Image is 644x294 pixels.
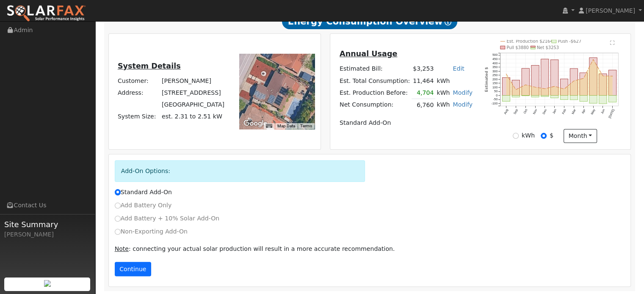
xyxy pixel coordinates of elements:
text: Jan [552,108,557,115]
div: [PERSON_NAME] [4,230,91,239]
text: 0 [496,93,498,97]
img: retrieve [44,280,51,287]
rect: onclick="" [541,59,549,96]
td: Customer: [116,75,160,87]
circle: onclick="" [603,75,604,77]
text: Sep [513,108,519,115]
input: Add Battery Only [115,203,121,209]
text: Mar [571,108,577,115]
rect: onclick="" [580,96,587,102]
a: Modify [453,101,473,108]
span: [PERSON_NAME] [586,7,635,14]
span: est. 2.31 to 2.51 kW [162,113,222,120]
a: Terms (opens in new tab) [300,124,312,128]
label: Standard Add-On [115,188,172,197]
rect: onclick="" [570,96,578,100]
rect: onclick="" [561,96,568,100]
circle: onclick="" [573,80,575,82]
circle: onclick="" [515,89,517,91]
td: Est. Production Before: [338,87,411,99]
td: kWh [435,99,451,111]
input: Add Battery + 10% Solar Add-On [115,216,121,222]
text: 300 [492,69,498,73]
text: Estimated $ [485,67,489,92]
rect: onclick="" [609,70,616,96]
u: Note [115,245,129,252]
circle: onclick="" [544,88,546,89]
input: kWh [513,133,519,139]
circle: onclick="" [525,84,526,85]
text: 350 [492,65,498,69]
circle: onclick="" [535,87,536,88]
td: Address: [116,87,160,99]
img: SolarFax [6,5,86,22]
rect: onclick="" [561,79,568,96]
text: 150 [492,81,498,85]
rect: onclick="" [502,77,510,95]
rect: onclick="" [599,74,607,95]
td: Net Consumption: [338,99,411,111]
button: Continue [115,262,151,276]
rect: onclick="" [551,60,558,95]
span: : connecting your actual solar production will result in a more accurate recommendation. [115,245,395,252]
text: 250 [492,73,498,77]
td: System Size [160,111,226,123]
text: May [590,108,596,115]
text: Apr [581,108,586,115]
rect: onclick="" [599,96,607,104]
a: Open this area in Google Maps (opens a new window) [241,118,269,129]
div: Add-On Options: [115,160,365,182]
text: 450 [492,57,498,61]
text: Pull $3880 [507,45,529,50]
text: Est. Production $2164 [507,39,553,44]
rect: onclick="" [512,96,520,97]
td: Estimated Bill: [338,63,411,75]
text: 50 [494,89,498,93]
rect: onclick="" [609,96,616,102]
text: Nov [532,108,538,115]
circle: onclick="" [612,75,613,77]
button: Keyboard shortcuts [266,123,272,129]
rect: onclick="" [551,96,558,98]
label: Non-Exporting Add-On [115,227,188,236]
rect: onclick="" [502,96,510,102]
td: Standard Add-On [338,117,474,129]
text: 200 [492,77,498,81]
td: 6,760 [412,99,435,111]
text: 100 [492,85,498,89]
td: kWh [435,87,451,99]
td: kWh [435,75,474,87]
circle: onclick="" [583,78,584,79]
text:  [610,40,615,45]
td: System Size: [116,111,160,123]
input: $ [541,133,547,139]
u: System Details [118,62,181,70]
text: -50 [493,97,498,101]
rect: onclick="" [541,96,549,97]
text: [DATE] [608,108,615,119]
rect: onclick="" [570,69,578,96]
circle: onclick="" [593,59,594,60]
i: Show Help [445,19,451,25]
input: Non-Exporting Add-On [115,229,121,235]
span: Site Summary [4,219,91,230]
input: Standard Add-On [115,189,121,195]
rect: onclick="" [531,96,539,97]
circle: onclick="" [554,86,555,87]
label: $ [550,131,553,140]
rect: onclick="" [522,69,529,96]
rect: onclick="" [589,96,597,104]
button: month [564,129,597,143]
text: Push -$627 [558,39,582,44]
td: 4,704 [412,87,435,99]
text: 400 [492,61,498,65]
td: $3,253 [412,63,435,75]
circle: onclick="" [506,73,507,74]
label: kWh [522,131,535,140]
td: [PERSON_NAME] [160,75,226,87]
a: Edit [453,65,464,72]
text: Net $3253 [537,45,559,50]
text: Aug [503,108,509,115]
label: Add Battery + 10% Solar Add-On [115,214,220,223]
